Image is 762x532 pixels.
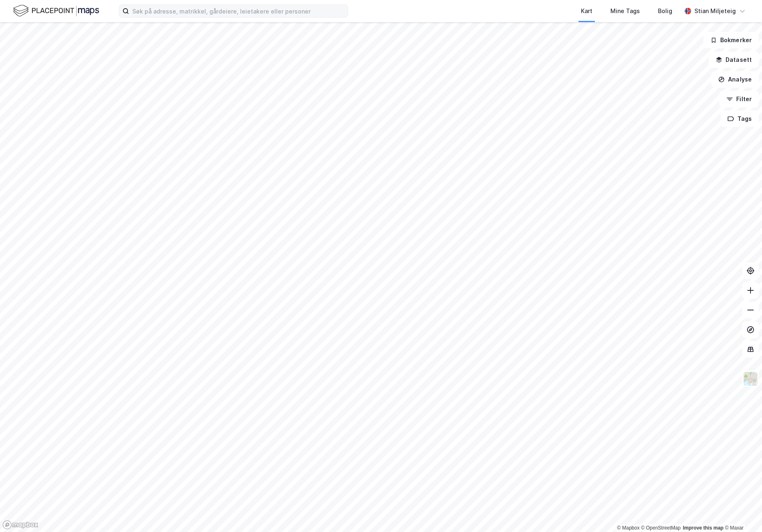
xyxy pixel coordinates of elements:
[721,493,762,532] div: Kontrollprogram for chat
[711,71,759,88] button: Analyse
[13,4,99,18] img: logo.f888ab2527a4732fd821a326f86c7f29.svg
[2,520,39,530] a: Mapbox homepage
[617,525,640,531] a: Mapbox
[581,6,592,16] div: Kart
[719,91,759,107] button: Filter
[683,525,723,531] a: Improve this map
[658,6,672,16] div: Bolig
[721,111,759,127] button: Tags
[641,525,681,531] a: OpenStreetMap
[694,6,736,16] div: Stian Miljeteig
[743,371,758,387] img: Z
[703,32,759,48] button: Bokmerker
[129,5,348,17] input: Søk på adresse, matrikkel, gårdeiere, leietakere eller personer
[610,6,640,16] div: Mine Tags
[709,52,759,68] button: Datasett
[721,493,762,532] iframe: Chat Widget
